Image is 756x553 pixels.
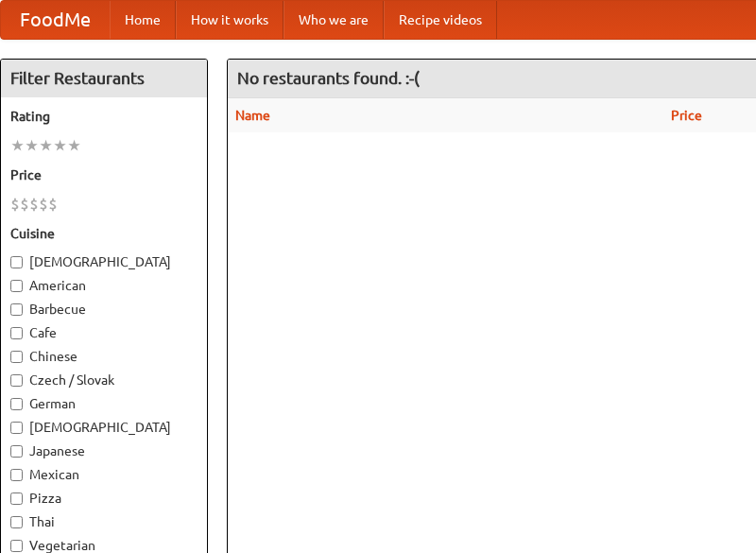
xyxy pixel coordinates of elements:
li: ★ [39,135,53,156]
li: ★ [10,135,25,156]
li: $ [10,194,20,215]
input: Barbecue [10,303,23,316]
li: $ [20,194,29,215]
label: [DEMOGRAPHIC_DATA] [10,252,198,271]
input: Chinese [10,351,23,363]
input: [DEMOGRAPHIC_DATA] [10,256,23,268]
label: Czech / Slovak [10,371,198,389]
li: ★ [53,135,67,156]
h5: Price [10,165,198,184]
label: American [10,276,198,295]
h4: Filter Restaurants [1,60,207,97]
label: Cafe [10,323,198,342]
label: Japanese [10,441,198,460]
input: American [10,280,23,292]
h5: Cuisine [10,224,198,243]
label: Thai [10,512,198,531]
li: $ [48,194,58,215]
input: [DEMOGRAPHIC_DATA] [10,422,23,434]
label: German [10,394,198,413]
input: Japanese [10,445,23,458]
label: Pizza [10,489,198,508]
label: Chinese [10,347,198,366]
a: Who we are [283,1,384,39]
ng-pluralize: No restaurants found. :-( [237,69,420,87]
h5: Rating [10,107,198,126]
input: Czech / Slovak [10,374,23,387]
li: $ [29,194,39,215]
input: Vegetarian [10,540,23,552]
a: How it works [176,1,283,39]
a: Recipe videos [384,1,497,39]
input: German [10,398,23,410]
input: Mexican [10,469,23,481]
a: Home [110,1,176,39]
label: Mexican [10,465,198,484]
li: ★ [25,135,39,156]
label: [DEMOGRAPHIC_DATA] [10,418,198,437]
input: Pizza [10,493,23,505]
a: Name [235,108,270,123]
input: Thai [10,516,23,528]
a: Price [671,108,702,123]
li: $ [39,194,48,215]
a: FoodMe [1,1,110,39]
li: ★ [67,135,81,156]
input: Cafe [10,327,23,339]
label: Barbecue [10,300,198,319]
